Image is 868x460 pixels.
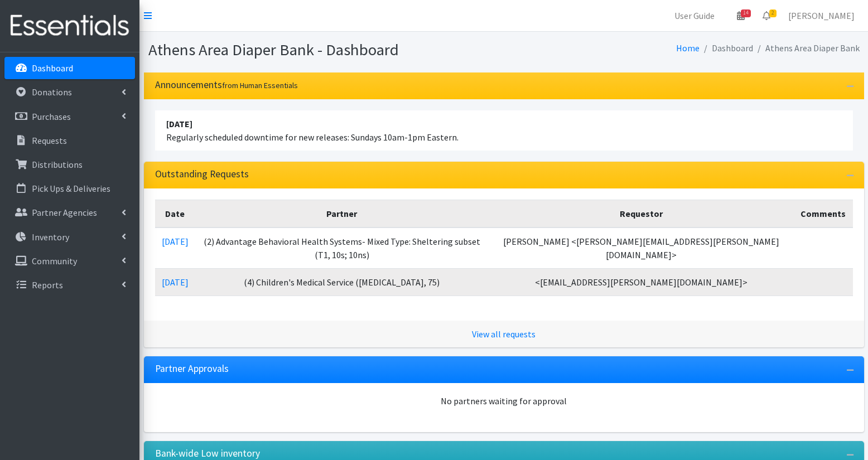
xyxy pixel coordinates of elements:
th: Comments [794,200,852,227]
td: <[EMAIL_ADDRESS][PERSON_NAME][DOMAIN_NAME]> [489,268,794,296]
td: (4) Children's Medical Service ([MEDICAL_DATA], 75) [195,268,489,296]
a: Pick Ups & Deliveries [4,177,135,200]
a: 14 [728,4,754,27]
th: Requestor [489,200,794,227]
th: Date [155,200,195,227]
a: Community [4,250,135,272]
li: Athens Area Diaper Bank [753,40,860,56]
a: Inventory [4,226,135,248]
a: View all requests [472,328,536,340]
a: [DATE] [162,236,189,247]
p: Requests [32,135,67,146]
h3: Announcements [155,79,298,91]
a: 2 [754,4,779,27]
a: Distributions [4,153,135,176]
a: [DATE] [162,277,189,288]
small: from Human Essentials [222,80,298,90]
span: 2 [769,9,777,17]
div: No partners waiting for approval [155,394,853,408]
p: Reports [32,279,63,290]
li: Regularly scheduled downtime for new releases: Sundays 10am-1pm Eastern. [155,110,853,151]
a: Partner Agencies [4,201,135,224]
a: User Guide [666,4,724,27]
p: Inventory [32,231,69,243]
a: Dashboard [4,57,135,79]
li: Dashboard [700,40,753,56]
strong: [DATE] [166,118,192,129]
h3: Outstanding Requests [155,168,249,180]
p: Partner Agencies [32,207,97,218]
img: HumanEssentials [4,7,135,45]
td: (2) Advantage Behavioral Health Systems- Mixed Type: Sheltering subset (T1, 10s; 10ns) [195,227,489,269]
p: Purchases [32,111,71,122]
h1: Athens Area Diaper Bank - Dashboard [148,40,500,60]
p: Pick Ups & Deliveries [32,183,110,194]
p: Donations [32,86,72,98]
a: Reports [4,274,135,296]
a: [PERSON_NAME] [779,4,864,27]
h3: Bank-wide Low inventory [155,448,260,459]
p: Dashboard [32,62,73,74]
a: Requests [4,129,135,152]
a: Purchases [4,105,135,128]
td: [PERSON_NAME] <[PERSON_NAME][EMAIL_ADDRESS][PERSON_NAME][DOMAIN_NAME]> [489,227,794,269]
p: Community [32,255,77,267]
a: Donations [4,81,135,103]
span: 14 [741,9,751,17]
th: Partner [195,200,489,227]
p: Distributions [32,159,83,170]
h3: Partner Approvals [155,363,229,375]
a: Home [676,42,700,54]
